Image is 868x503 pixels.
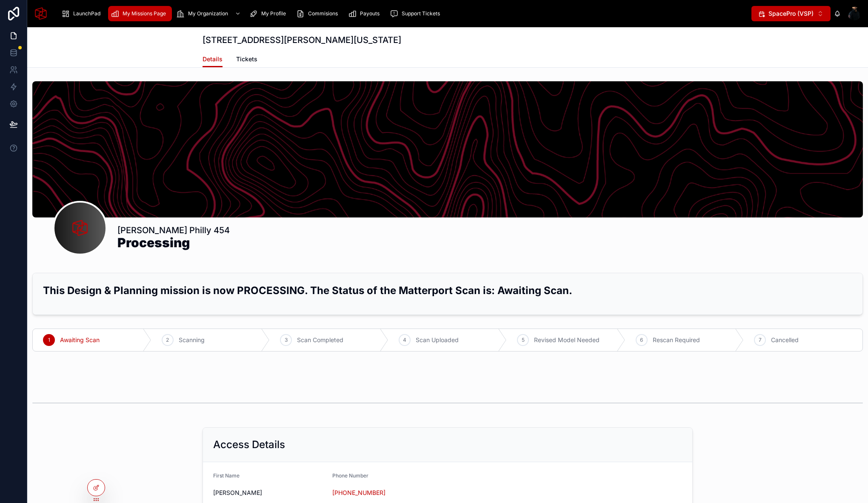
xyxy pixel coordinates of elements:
[48,337,50,343] span: 1
[123,10,166,17] span: My Missions Page
[751,6,831,21] button: Select Button
[73,10,100,17] span: LaunchPad
[759,337,762,343] span: 7
[768,9,814,18] span: SpacePro (VSP)
[294,6,344,21] a: Commisions
[285,337,288,343] span: 3
[236,55,257,63] span: Tickets
[360,10,380,17] span: Payouts
[236,51,257,69] a: Tickets
[108,6,172,21] a: My Missions Page
[403,337,406,343] span: 4
[534,336,600,344] span: Revised Model Needed
[261,10,286,17] span: My Profile
[402,10,440,17] span: Support Tickets
[213,438,285,452] h2: Access Details
[308,10,338,17] span: Commisions
[203,51,223,68] a: Details
[117,236,230,249] h1: Processing
[213,472,240,479] span: First Name
[416,336,459,344] span: Scan Uploaded
[60,336,100,344] span: Awaiting Scan
[771,336,799,344] span: Cancelled
[59,6,106,21] a: LaunchPad
[174,6,245,21] a: My Organization
[247,6,292,21] a: My Profile
[332,472,368,479] span: Phone Number
[203,34,401,46] h1: [STREET_ADDRESS][PERSON_NAME][US_STATE]
[117,224,230,236] h1: [PERSON_NAME] Philly 454
[522,337,525,343] span: 5
[653,336,700,344] span: Rescan Required
[166,337,169,343] span: 2
[332,489,385,497] a: [PHONE_NUMBER]
[640,337,643,343] span: 6
[203,55,223,63] span: Details
[43,283,852,297] h2: This Design & Planning mission is now PROCESSING. The Status of the Matterport Scan is: Awaiting ...
[213,489,325,497] span: [PERSON_NAME]
[54,4,751,23] div: scrollable content
[297,336,343,344] span: Scan Completed
[34,7,48,20] img: App logo
[387,6,446,21] a: Support Tickets
[345,6,385,21] a: Payouts
[179,336,205,344] span: Scanning
[188,10,228,17] span: My Organization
